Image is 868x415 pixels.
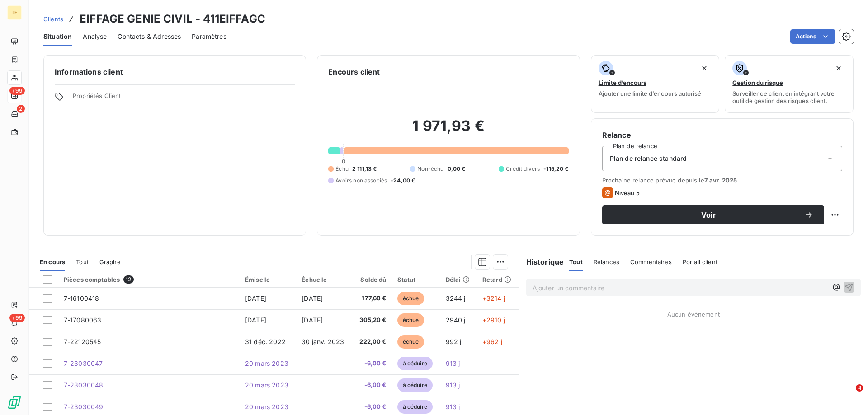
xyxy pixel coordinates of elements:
span: 992 j [446,338,462,345]
span: -115,20 € [543,165,568,173]
span: Portail client [683,258,717,266]
span: 20 mars 2023 [245,359,288,367]
span: 12 [123,275,133,284]
span: 20 mars 2023 [245,381,288,389]
span: 913 j [446,381,460,389]
a: Clients [43,14,63,23]
span: +99 [9,87,25,95]
span: Voir [613,211,804,219]
span: +2910 j [482,316,505,324]
div: Pièces comptables [64,275,234,284]
span: à déduire [397,357,433,370]
span: 913 j [446,403,460,410]
span: Limite d’encours [599,79,646,86]
span: 7-23030048 [64,381,104,389]
span: 30 janv. 2023 [302,338,344,345]
span: 31 déc. 2022 [245,338,286,345]
span: En cours [40,258,65,266]
span: -24,00 € [391,177,415,185]
span: Contacts & Adresses [118,32,181,41]
span: 7-17080063 [64,316,102,324]
span: 4 [856,384,863,392]
span: échue [397,313,425,327]
span: [DATE] [245,316,266,324]
span: 7 avr. 2025 [704,177,737,184]
span: Clients [43,15,63,23]
span: Graphe [99,258,121,266]
h6: Historique [519,256,564,267]
h6: Encours client [328,66,380,77]
span: Prochaine relance prévue depuis le [602,177,842,184]
span: à déduire [397,400,433,414]
span: Aucun évènement [667,311,720,318]
span: Échu [335,165,349,173]
button: Gestion du risqueSurveiller ce client en intégrant votre outil de gestion des risques client. [725,55,854,113]
span: échue [397,335,425,349]
h6: Informations client [55,66,295,77]
span: Relances [594,258,619,266]
div: Délai [446,276,472,283]
span: à déduire [397,378,433,392]
span: 7-16100418 [64,294,99,302]
img: Logo LeanPay [7,395,22,410]
span: Tout [76,258,89,266]
div: Retard [482,276,513,283]
span: Avoirs non associés [335,177,387,185]
span: 2 [17,105,25,113]
span: +3214 j [482,294,505,302]
span: 3244 j [446,294,466,302]
span: 7-23030047 [64,359,103,367]
span: 20 mars 2023 [245,403,288,410]
div: Statut [397,276,435,283]
span: [DATE] [245,294,266,302]
span: -6,00 € [357,381,386,390]
span: Surveiller ce client en intégrant votre outil de gestion des risques client. [732,90,846,104]
span: Ajouter une limite d’encours autorisé [599,90,701,97]
span: -6,00 € [357,402,386,411]
h3: EIFFAGE GENIE CIVIL - 411EIFFAGC [80,11,265,27]
iframe: Intercom live chat [837,384,859,406]
span: échue [397,292,425,305]
span: Commentaires [630,258,672,266]
button: Limite d’encoursAjouter une limite d’encours autorisé [591,55,720,113]
div: TE [7,5,22,20]
div: Échue le [302,276,346,283]
span: 305,20 € [357,316,386,325]
h2: 1 971,93 € [328,117,568,144]
span: Propriétés Client [73,92,295,105]
span: 222,00 € [357,337,386,346]
span: [DATE] [302,294,323,302]
button: Actions [790,29,835,44]
span: Gestion du risque [732,79,783,86]
span: Plan de relance standard [610,154,687,163]
span: 2940 j [446,316,466,324]
span: -6,00 € [357,359,386,368]
span: Niveau 5 [615,189,640,196]
div: Solde dû [357,276,386,283]
span: 913 j [446,359,460,367]
h6: Relance [602,130,842,140]
span: Paramètres [192,32,226,41]
span: Situation [43,32,72,41]
span: +99 [9,314,25,322]
span: Analyse [83,32,107,41]
span: 0,00 € [448,165,466,173]
span: 0 [342,158,345,165]
span: Non-échu [417,165,443,173]
span: +962 j [482,338,502,345]
span: [DATE] [302,316,323,324]
span: 7-22120545 [64,338,101,345]
span: 177,60 € [357,294,386,303]
span: Tout [569,258,583,266]
button: Voir [602,205,824,224]
span: Crédit divers [506,165,540,173]
div: Émise le [245,276,291,283]
span: 2 111,13 € [352,165,377,173]
span: 7-23030049 [64,403,104,410]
